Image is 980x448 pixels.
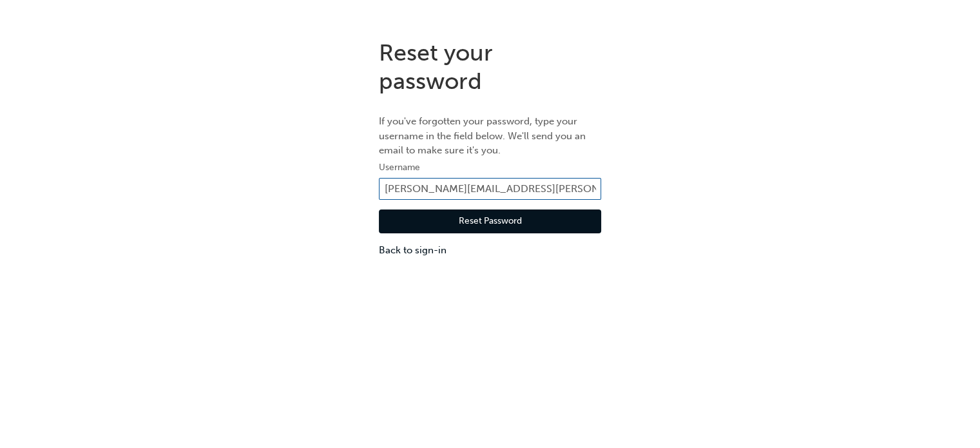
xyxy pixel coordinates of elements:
[379,39,601,95] h1: Reset your password
[379,160,601,175] label: Username
[379,209,601,234] button: Reset Password
[379,178,601,200] input: Username
[379,114,601,158] p: If you've forgotten your password, type your username in the field below. We'll send you an email...
[379,243,601,258] a: Back to sign-in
